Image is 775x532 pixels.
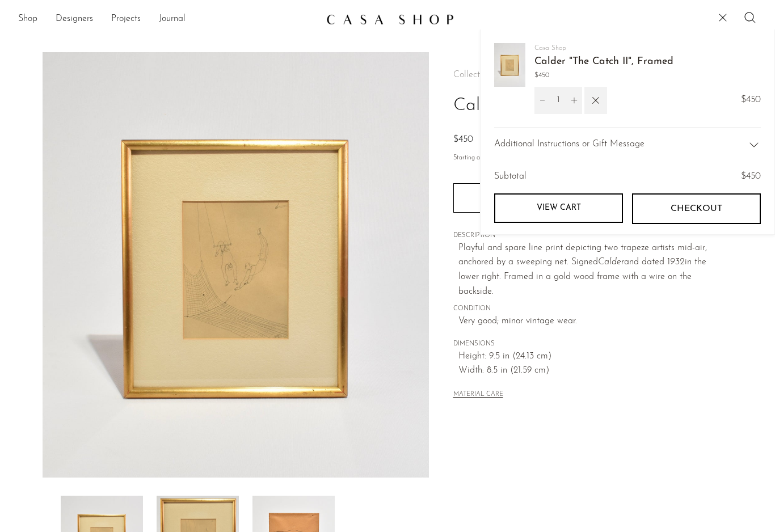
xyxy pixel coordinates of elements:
nav: Desktop navigation [18,10,317,29]
button: Increment [566,87,582,114]
a: Calder "The Catch II", Framed [534,57,673,67]
button: MATERIAL CARE [453,391,503,399]
h1: Calder "The Catch II", Framed [453,91,709,120]
span: Height: 9.5 in (24.13 cm) [458,349,709,364]
span: Width: 8.5 in (21.59 cm) [458,364,709,378]
button: Decrement [534,87,550,114]
a: Journal [159,12,186,27]
span: $450 [453,135,473,144]
a: Designers [56,12,93,27]
em: Calder [598,257,624,267]
a: Casa Shop [534,45,566,52]
nav: Breadcrumbs [453,70,709,79]
div: Additional Instructions or Gift Message [494,128,761,161]
em: 932 [670,257,685,267]
p: Playful and spare line print depicting two trapeze artists mid-air, anchored by a sweeping net. S... [458,241,709,299]
ul: NEW HEADER MENU [18,10,317,29]
span: Collections [453,70,495,79]
span: Additional Instructions or Gift Message [494,137,645,152]
span: Subtotal [494,170,527,184]
span: $450 [741,93,761,108]
span: Very good; minor vintage wear. [458,314,709,329]
span: $450 [741,172,761,181]
img: Calder "The Catch II", Framed [43,52,429,478]
input: Quantity [550,87,566,114]
span: Checkout [671,204,722,214]
img: Calder "The Catch II", Framed [494,43,525,87]
p: Starting at /mo with Affirm. [453,153,709,163]
a: View cart [494,193,623,223]
span: DESCRIPTION [453,231,709,241]
button: Checkout [632,193,761,224]
a: Shop [18,12,37,27]
button: Add to cart [453,183,709,213]
span: $450 [534,70,673,81]
span: CONDITION [453,304,709,314]
span: DIMENSIONS [453,339,709,349]
a: Projects [111,12,141,27]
